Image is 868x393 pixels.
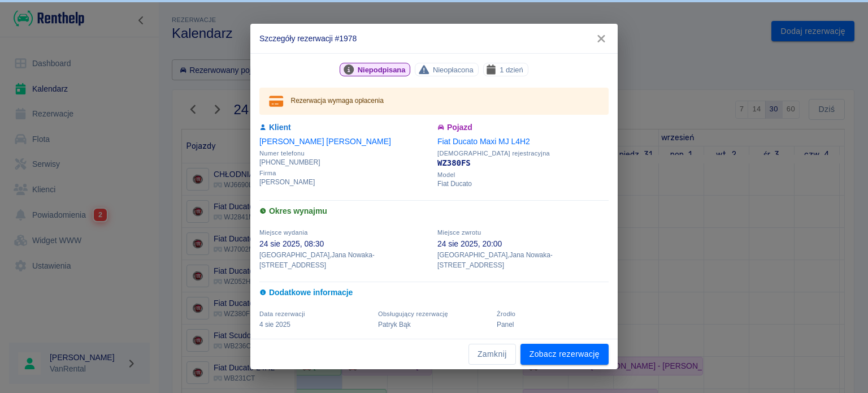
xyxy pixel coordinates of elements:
[378,310,448,317] span: Obsługujący rezerwację
[437,179,609,189] p: Fiat Ducato
[259,310,305,317] span: Data rezerwacji
[259,238,431,250] p: 24 sie 2025, 08:30
[259,122,431,133] h6: Klient
[259,205,609,217] h6: Okres wynajmu
[437,238,609,250] p: 24 sie 2025, 20:00
[259,157,431,167] p: [PHONE_NUMBER]
[259,137,391,146] a: [PERSON_NAME] [PERSON_NAME]
[259,150,431,157] span: Numer telefonu
[353,64,410,76] span: Niepodpisana
[428,64,478,76] span: Nieopłacona
[437,122,609,133] h6: Pojazd
[497,310,515,317] span: Żrodło
[520,344,609,365] a: Zobacz rezerwację
[437,150,609,157] span: [DEMOGRAPHIC_DATA] rejestracyjna
[259,170,431,177] span: Firma
[468,344,516,365] button: Zamknij
[259,287,609,299] h6: Dodatkowe informacje
[437,229,481,236] span: Miejsce zwrotu
[437,171,609,179] span: Model
[259,229,308,236] span: Miejsce wydania
[250,24,618,53] h2: Szczegóły rezerwacji #1978
[495,64,528,76] span: 1 dzień
[291,91,384,111] div: Rezerwacja wymaga opłacenia
[259,177,431,187] p: [PERSON_NAME]
[259,250,431,270] p: [GEOGRAPHIC_DATA] , Jana Nowaka-[STREET_ADDRESS]
[437,137,530,146] a: Fiat Ducato Maxi MJ L4H2
[437,250,609,270] p: [GEOGRAPHIC_DATA] , Jana Nowaka-[STREET_ADDRESS]
[259,319,371,330] p: 4 sie 2025
[378,319,490,330] p: Patryk Bąk
[497,319,609,330] p: Panel
[437,157,609,169] p: WZ380FS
